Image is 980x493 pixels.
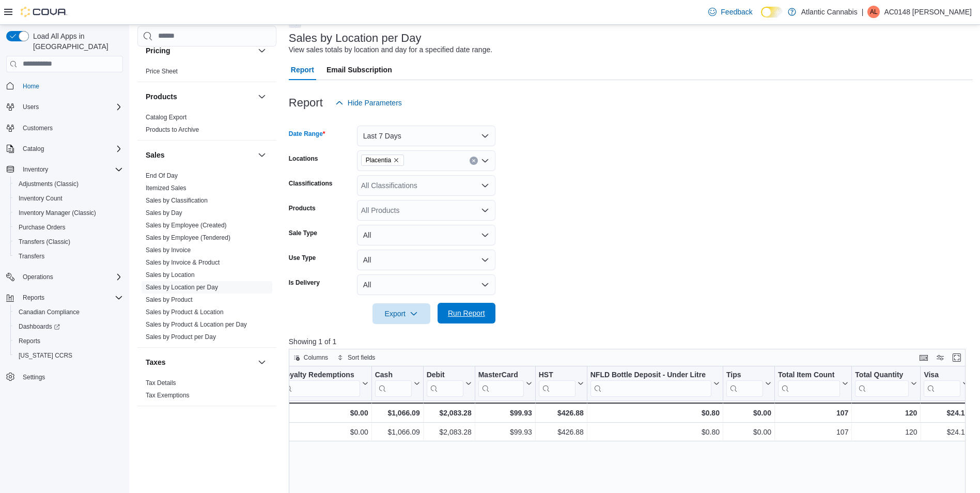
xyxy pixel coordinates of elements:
[375,370,411,380] div: Cash
[23,145,44,153] span: Catalog
[357,126,495,146] button: Last 7 Days
[19,291,123,304] span: Reports
[146,392,190,399] a: Tax Exemptions
[2,79,127,94] button: Home
[481,181,489,190] button: Open list of options
[726,370,771,396] button: Tips
[917,351,930,364] button: Keyboard shortcuts
[778,426,848,438] div: 107
[478,370,523,396] div: MasterCard
[14,335,44,347] a: Reports
[146,150,165,160] h3: Sales
[19,209,96,217] span: Inventory Manager (Classic)
[23,124,53,132] span: Customers
[23,294,44,302] span: Reports
[481,157,489,165] button: Open list of options
[146,196,208,205] span: Sales by Classification
[146,284,218,291] a: Sales by Location per Day
[590,370,720,396] button: NFLD Bottle Deposit - Under Litre
[146,357,166,367] h3: Taxes
[146,184,186,192] a: Itemized Sales
[146,379,176,387] a: Tax Details
[146,91,254,102] button: Products
[478,370,523,380] div: MasterCard
[357,225,495,245] button: All
[281,370,368,396] button: Loyalty Redemptions
[14,178,123,190] span: Adjustments (Classic)
[256,90,268,103] button: Products
[146,296,193,304] span: Sales by Product
[924,426,969,438] div: $24.12
[146,320,247,329] span: Sales by Product & Location per Day
[146,91,177,102] h3: Products
[19,143,48,155] button: Catalog
[289,279,320,287] label: Is Delivery
[146,333,216,341] span: Sales by Product per Day
[539,370,575,396] div: HST
[281,426,368,438] div: $0.00
[23,82,39,90] span: Home
[19,322,60,331] span: Dashboards
[146,126,199,134] span: Products to Archive
[470,157,478,165] button: Clear input
[778,370,840,396] div: Total Item Count
[14,306,84,318] a: Canadian Compliance
[855,370,909,396] div: Total Quantity
[146,222,227,229] a: Sales by Employee (Created)
[333,351,379,364] button: Sort fields
[10,177,127,191] button: Adjustments (Classic)
[146,126,199,133] a: Products to Archive
[924,370,969,396] button: Visa
[14,320,64,333] a: Dashboards
[448,308,485,318] span: Run Report
[2,120,127,135] button: Customers
[19,121,123,134] span: Customers
[146,150,254,160] button: Sales
[924,407,969,419] div: $24.12
[10,334,127,348] button: Reports
[10,319,127,334] a: Dashboards
[427,426,472,438] div: $2,083.28
[146,271,195,279] a: Sales by Location
[14,207,123,219] span: Inventory Manager (Classic)
[14,192,67,205] a: Inventory Count
[2,142,127,156] button: Catalog
[348,98,402,108] span: Hide Parameters
[19,238,70,246] span: Transfers (Classic)
[289,44,492,55] div: View sales totals by location and day for a specified date range.
[539,370,584,396] button: HST
[951,351,963,364] button: Enter fullscreen
[146,259,220,266] a: Sales by Invoice & Product
[438,303,495,323] button: Run Report
[862,6,864,18] p: |
[146,283,218,291] span: Sales by Location per Day
[137,377,276,406] div: Taxes
[146,258,220,267] span: Sales by Invoice & Product
[348,353,375,362] span: Sort fields
[2,290,127,305] button: Reports
[146,246,191,254] span: Sales by Invoice
[855,407,917,419] div: 120
[726,370,763,380] div: Tips
[146,296,193,303] a: Sales by Product
[426,407,471,419] div: $2,083.28
[375,426,420,438] div: $1,066.09
[304,353,328,362] span: Columns
[366,155,391,165] span: Placentia
[10,191,127,206] button: Inventory Count
[19,122,57,134] a: Customers
[289,155,318,163] label: Locations
[146,379,176,387] span: Tax Details
[23,373,45,381] span: Settings
[19,351,72,360] span: [US_STATE] CCRS
[10,206,127,220] button: Inventory Manager (Classic)
[289,336,973,347] p: Showing 1 of 1
[19,180,79,188] span: Adjustments (Classic)
[29,31,123,52] span: Load All Apps in [GEOGRAPHIC_DATA]
[146,309,224,316] a: Sales by Product & Location
[146,333,216,341] a: Sales by Product per Day
[726,370,763,396] div: Tips
[19,194,63,203] span: Inventory Count
[146,209,182,217] span: Sales by Day
[2,270,127,284] button: Operations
